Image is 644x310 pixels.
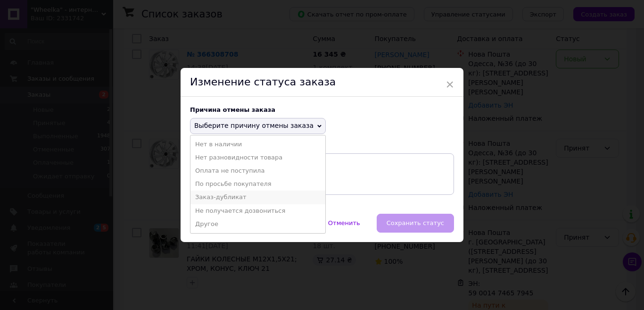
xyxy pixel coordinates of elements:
[181,68,463,97] div: Изменение статуса заказа
[446,76,454,92] span: ×
[190,151,325,164] li: Нет разновидности товара
[190,218,325,231] li: Другое
[190,191,325,204] li: Заказ-дубликат
[190,177,325,191] li: По просьбе покупателя
[190,138,325,151] li: Нет в наличии
[194,122,314,129] span: Выберите причину отмены заказа
[318,214,370,233] button: Отменить
[328,219,360,226] span: Отменить
[190,164,325,177] li: Оплата не поступила
[190,204,325,218] li: Не получается дозвониться
[190,106,454,113] div: Причина отмены заказа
